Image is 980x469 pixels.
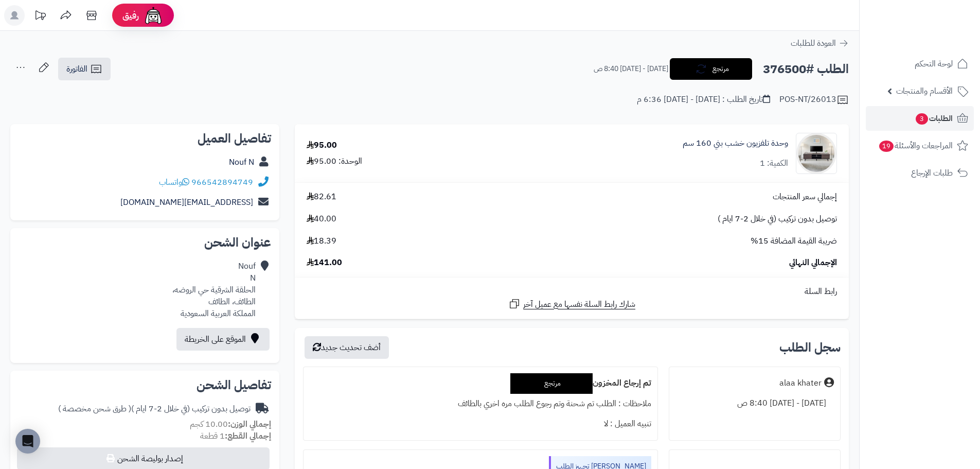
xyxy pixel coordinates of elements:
[866,106,974,131] a: الطلبات3
[58,58,111,80] a: الفاتورة
[910,8,970,29] img: logo-2.png
[878,138,953,153] span: المراجعات والأسئلة
[791,37,849,49] a: العودة للطلبات
[19,236,271,249] h2: عنوان الشحن
[637,94,770,106] div: تاريخ الطلب : [DATE] - [DATE] 6:36 م
[718,213,837,225] span: توصيل بدون تركيب (في خلال 2-7 ايام )
[307,213,336,225] span: 40.00
[122,9,139,22] span: رفيق
[229,156,254,168] a: Nouf N
[19,379,271,391] h2: تفاصيل الشحن
[683,137,788,149] a: وحدة تلفزيون خشب بني 160 سم
[866,161,974,185] a: طلبات الإرجاع
[879,141,894,152] span: 19
[307,257,342,269] span: 141.00
[225,430,271,442] strong: إجمالي القطع:
[510,373,593,394] div: مرتجع
[675,393,834,413] div: [DATE] - [DATE] 8:40 ص
[779,94,849,106] div: POS-NT/26013
[19,132,271,145] h2: تفاصيل العميل
[200,430,271,442] small: 1 قطعة
[176,328,270,351] a: الموقع على الخريطة
[66,63,87,75] span: الفاتورة
[191,176,253,188] a: 966542894749
[305,336,389,359] button: أضف تحديث جديد
[911,166,953,180] span: طلبات الإرجاع
[760,158,788,169] div: الكمية: 1
[916,113,929,125] span: 3
[866,133,974,158] a: المراجعات والأسئلة19
[773,191,837,203] span: إجمالي سعر المنتجات
[593,377,651,389] b: تم إرجاع المخزون
[120,196,253,209] a: [EMAIL_ADDRESS][DOMAIN_NAME]
[307,235,336,247] span: 18.39
[307,140,337,151] div: 95.00
[508,298,635,310] a: شارك رابط السلة نفسها مع عميل آخر
[310,394,651,414] div: ملاحظات : الطلب تم شحنة وتم رجوع الطلب مره اخري بالطائف
[159,176,189,188] a: واتساب
[779,377,822,389] div: alaa khater
[791,37,836,49] span: العودة للطلبات
[58,403,251,415] div: توصيل بدون تركيب (في خلال 2-7 ايام )
[594,64,668,74] small: [DATE] - [DATE] 8:40 ص
[172,260,256,319] div: Nouf N الحلقة الشرقية حي الروضه، الطائف، الطائف المملكة العربية السعودية
[670,58,752,80] button: مرتجع
[866,51,974,76] a: لوحة التحكم
[763,59,849,80] h2: الطلب #376500
[915,57,953,71] span: لوحة التحكم
[789,257,837,269] span: الإجمالي النهائي
[27,5,53,28] a: تحديثات المنصة
[915,111,953,126] span: الطلبات
[190,418,271,430] small: 10.00 كجم
[15,429,40,454] div: Open Intercom Messenger
[299,286,845,298] div: رابط السلة
[796,133,836,174] img: 1750491430-220601011445-90x90.jpg
[143,5,164,26] img: ai-face.png
[751,235,837,247] span: ضريبة القيمة المضافة 15%
[58,403,131,415] span: ( طرق شحن مخصصة )
[228,418,271,430] strong: إجمالي الوزن:
[307,155,362,167] div: الوحدة: 95.00
[523,299,635,310] span: شارك رابط السلة نفسها مع عميل آخر
[896,84,953,98] span: الأقسام والمنتجات
[307,191,336,203] span: 82.61
[779,341,841,354] h3: سجل الطلب
[310,414,651,434] div: تنبيه العميل : لا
